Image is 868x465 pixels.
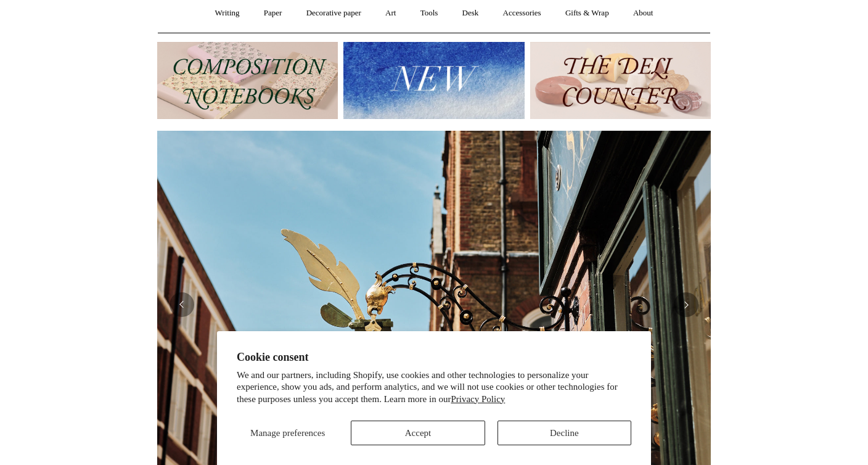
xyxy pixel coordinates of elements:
[530,42,711,119] img: The Deli Counter
[250,428,325,438] span: Manage preferences
[170,292,194,317] button: Previous
[237,421,338,445] button: Manage preferences
[497,421,631,445] button: Decline
[237,369,631,406] p: We and our partners, including Shopify, use cookies and other technologies to personalize your ex...
[343,42,524,119] img: New.jpg__PID:f73bdf93-380a-4a35-bcfe-7823039498e1
[351,421,485,445] button: Accept
[237,351,631,364] h2: Cookie consent
[451,394,505,404] a: Privacy Policy
[157,42,338,119] img: 202302 Composition ledgers.jpg__PID:69722ee6-fa44-49dd-a067-31375e5d54ec
[674,292,698,317] button: Next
